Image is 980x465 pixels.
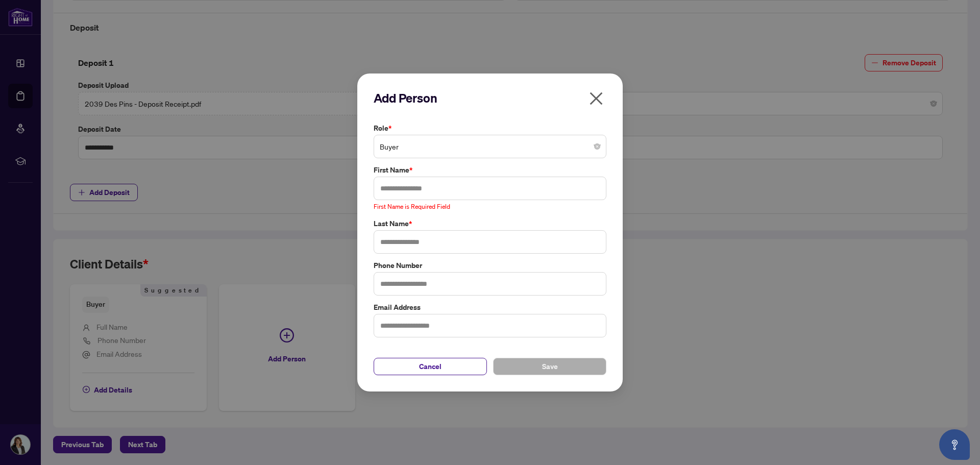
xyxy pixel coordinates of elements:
span: Cancel [419,358,442,375]
button: Open asap [939,429,970,460]
span: First Name is Required Field [374,203,450,210]
span: close [588,90,604,107]
label: Role [374,123,606,134]
span: Buyer [380,137,600,156]
label: First Name [374,164,606,176]
button: Cancel [374,358,487,375]
label: Email Address [374,302,606,313]
button: Save [493,358,606,375]
label: Phone Number [374,260,606,271]
span: close-circle [594,143,600,150]
h2: Add Person [374,90,606,106]
label: Last Name [374,218,606,229]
